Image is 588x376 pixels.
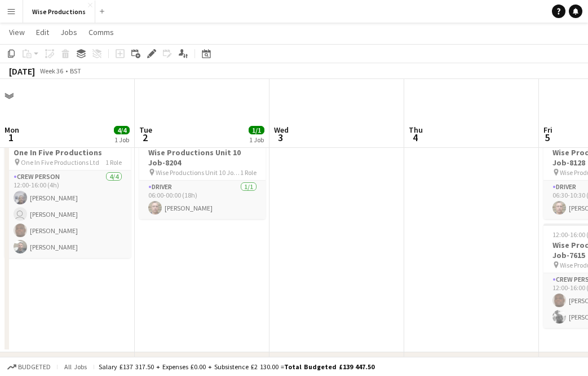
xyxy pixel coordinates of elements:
span: Week 36 [37,67,65,75]
a: Edit [32,25,54,40]
span: 5 [542,131,552,144]
span: All jobs [62,362,89,371]
span: Mon [5,125,19,135]
app-card-role: Driver1/106:00-00:00 (18h)[PERSON_NAME] [139,181,266,219]
span: Budgeted [18,363,51,371]
span: 2 [138,131,152,144]
button: Budgeted [6,361,52,373]
span: View [9,27,25,37]
span: 4 [407,131,423,144]
a: Comms [84,25,118,40]
span: Edit [36,27,49,37]
app-job-card: 12:00-16:00 (4h)4/4One In Five Productions One In Five Productions Ltd1 RoleCrew Person4/412:00-1... [5,131,131,258]
app-job-card: 06:00-00:00 (18h) (Wed)1/1Wise Productions Unit 10 Job-8204 Wise Productions Unit 10 Job-82041 Ro... [139,131,266,219]
div: BST [70,67,81,75]
span: Wise Productions Unit 10 Job-8204 [156,168,240,177]
span: Wed [274,125,289,135]
span: 1 Role [240,168,257,177]
span: Jobs [60,27,77,37]
app-card-role: Crew Person4/412:00-16:00 (4h)[PERSON_NAME] [PERSON_NAME][PERSON_NAME][PERSON_NAME] [5,170,131,258]
span: 1 [3,131,19,144]
div: New group [18,356,60,367]
span: 1/1 [249,126,264,134]
div: [DATE] [9,65,35,77]
span: Tue [139,125,152,135]
div: Salary £137 317.50 + Expenses £0.00 + Subsistence £2 130.00 = [99,362,374,371]
span: One In Five Productions Ltd [21,158,99,167]
span: 3 [272,131,289,144]
a: Jobs [56,25,82,40]
span: 4/4 [114,126,130,134]
span: Thu [409,125,423,135]
span: 1 Role [105,158,122,167]
span: Total Budgeted £139 447.50 [284,362,374,371]
div: 1 Job [249,135,264,144]
h3: One In Five Productions [5,147,131,158]
h3: Wise Productions Unit 10 Job-8204 [139,147,266,168]
span: Comms [89,27,114,37]
span: Fri [543,125,552,135]
div: 1 Job [114,135,129,144]
button: Wise Productions [23,1,95,23]
a: View [5,25,29,40]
